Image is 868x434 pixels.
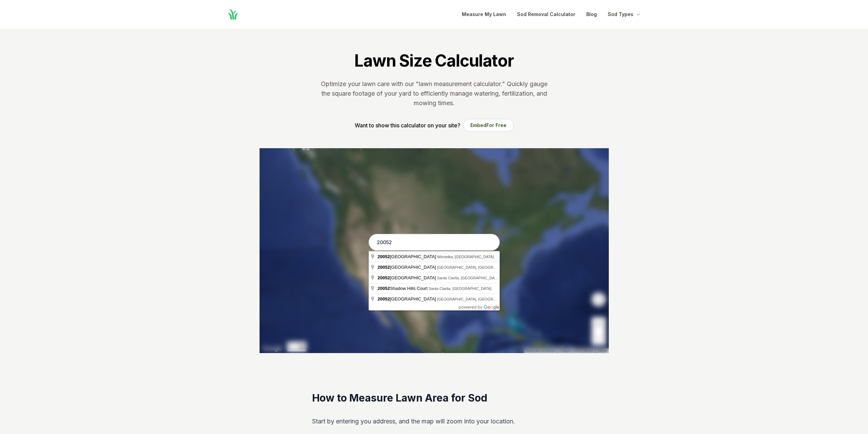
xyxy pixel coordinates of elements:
span: [GEOGRAPHIC_DATA] [378,254,437,259]
h2: How to Measure Lawn Area for Sod [312,391,556,405]
a: Measure My Lawn [462,10,506,18]
span: [GEOGRAPHIC_DATA] [378,296,437,302]
input: Enter your address to get started [369,234,500,251]
span: Winnetka, [GEOGRAPHIC_DATA] [437,255,494,259]
span: 20052 [378,265,390,270]
a: Sod Removal Calculator [517,10,575,18]
span: 20052 [378,254,390,259]
button: EmbedFor Free [463,119,514,132]
span: 20052 [378,296,390,302]
button: Sod Types [608,10,642,18]
span: [GEOGRAPHIC_DATA], [GEOGRAPHIC_DATA] [437,265,517,269]
p: Start by entering you address, and the map will zoom into your location. [312,416,556,427]
span: 20052 [378,286,390,291]
span: [GEOGRAPHIC_DATA] [378,275,437,280]
span: 20052 [378,275,390,280]
h1: Lawn Size Calculator [354,51,513,71]
span: [GEOGRAPHIC_DATA], [GEOGRAPHIC_DATA] [437,297,517,301]
p: Want to show this calculator on your site? [355,121,460,129]
span: Santa Clarita, [GEOGRAPHIC_DATA] [437,276,500,280]
span: For Free [486,122,506,128]
span: Santa Clarita, [GEOGRAPHIC_DATA] [429,286,491,291]
p: Optimize your lawn care with our "lawn measurement calculator." Quickly gauge the square footage ... [320,79,549,108]
a: Blog [586,10,597,18]
span: Shadow Hills Court [378,286,429,291]
span: [GEOGRAPHIC_DATA] [378,265,437,270]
